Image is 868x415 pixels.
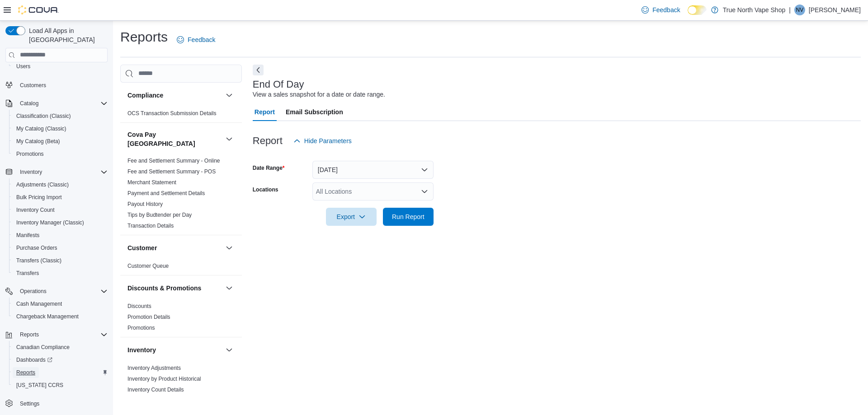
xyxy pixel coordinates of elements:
button: Operations [16,286,50,297]
span: Bulk Pricing Import [13,192,108,203]
button: Bulk Pricing Import [9,191,111,204]
span: Promotions [16,150,44,158]
span: Dashboards [16,356,52,364]
button: Cova Pay [GEOGRAPHIC_DATA] [224,134,235,145]
h3: Cova Pay [GEOGRAPHIC_DATA] [127,130,222,148]
span: Promotions [127,324,155,331]
a: Customers [16,80,50,91]
button: Inventory [127,345,222,354]
p: [PERSON_NAME] [809,5,861,15]
a: Fee and Settlement Summary - Online [127,158,220,164]
span: My Catalog (Classic) [16,125,66,132]
button: Catalog [2,97,111,110]
h3: Inventory [127,345,156,354]
button: [US_STATE] CCRS [9,379,111,392]
a: Adjustments (Classic) [13,179,72,190]
a: Fee and Settlement Summary - POS [127,168,216,175]
span: Email Subscription [286,103,343,121]
span: Transfers (Classic) [16,257,61,264]
span: Reports [13,367,108,378]
span: Discounts [127,303,151,310]
span: Manifests [16,232,39,239]
label: Locations [253,186,278,193]
span: Hide Parameters [304,136,352,145]
span: Report [255,103,275,121]
span: Customer Queue [127,262,169,270]
span: Inventory by Product Historical [127,375,201,382]
a: Reports [13,367,39,378]
a: Inventory Adjustments [127,365,181,371]
button: Run Report [383,208,434,226]
span: Inventory Manager (Classic) [16,219,84,226]
button: Manifests [9,229,111,242]
span: Load All Apps in [GEOGRAPHIC_DATA] [25,26,108,44]
button: Reports [9,366,111,379]
a: Purchase Orders [13,242,61,253]
button: My Catalog (Classic) [9,122,111,135]
button: Purchase Orders [9,242,111,254]
button: Adjustments (Classic) [9,178,111,191]
span: Inventory Count [13,205,108,215]
button: Settings [2,397,111,410]
span: My Catalog (Beta) [16,138,60,145]
button: Next [253,65,264,75]
div: Nathan Vape [794,5,805,15]
button: Promotions [9,148,111,160]
div: Compliance [120,108,242,122]
a: Classification (Classic) [13,111,75,121]
span: Classification (Classic) [16,112,71,120]
span: Purchase Orders [13,242,108,253]
span: Operations [16,286,108,297]
h3: Compliance [127,91,163,100]
a: Inventory Count Details [127,387,184,393]
span: Fee and Settlement Summary - Online [127,157,220,164]
a: Transfers (Classic) [13,255,65,266]
a: Settings [16,398,43,409]
a: Promotions [13,149,47,159]
span: Catalog [20,100,38,107]
span: My Catalog (Beta) [13,136,108,147]
button: Open list of options [421,188,428,195]
button: Inventory Manager (Classic) [9,216,111,229]
span: Payout History [127,201,163,208]
span: Users [16,63,30,70]
button: Users [9,60,111,73]
span: Settings [20,400,39,407]
button: Canadian Compliance [9,341,111,354]
button: Catalog [16,98,42,109]
span: Canadian Compliance [13,342,108,353]
div: Customer [120,261,242,275]
span: Promotions [13,149,108,159]
a: [US_STATE] CCRS [13,380,67,391]
span: Inventory Count [16,206,55,214]
span: [US_STATE] CCRS [16,382,63,389]
button: Customer [127,243,222,252]
a: Manifests [13,230,43,241]
span: Canadian Compliance [16,344,70,351]
a: Chargeback Management [13,311,82,322]
a: Dashboards [9,354,111,366]
a: Inventory Manager (Classic) [13,217,88,228]
span: Customers [16,79,108,90]
span: Payment and Settlement Details [127,190,205,197]
button: My Catalog (Beta) [9,135,111,148]
button: Inventory [16,167,46,177]
button: Inventory [2,166,111,178]
a: Promotion Details [127,314,170,320]
a: Tips by Budtender per Day [127,212,192,218]
span: Promotion Details [127,313,170,321]
label: Date Range [253,164,285,172]
span: Reports [20,331,39,338]
h3: Report [253,135,283,146]
span: Adjustments (Classic) [13,179,108,190]
a: Feedback [173,31,219,49]
button: Cash Management [9,298,111,310]
div: Cova Pay [GEOGRAPHIC_DATA] [120,155,242,235]
a: Bulk Pricing Import [13,192,66,203]
a: Feedback [638,1,684,19]
h3: Discounts & Promotions [127,284,201,293]
span: Operations [20,288,47,295]
a: Payment and Settlement Details [127,190,205,196]
a: Dashboards [13,354,56,365]
button: Discounts & Promotions [224,283,235,294]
